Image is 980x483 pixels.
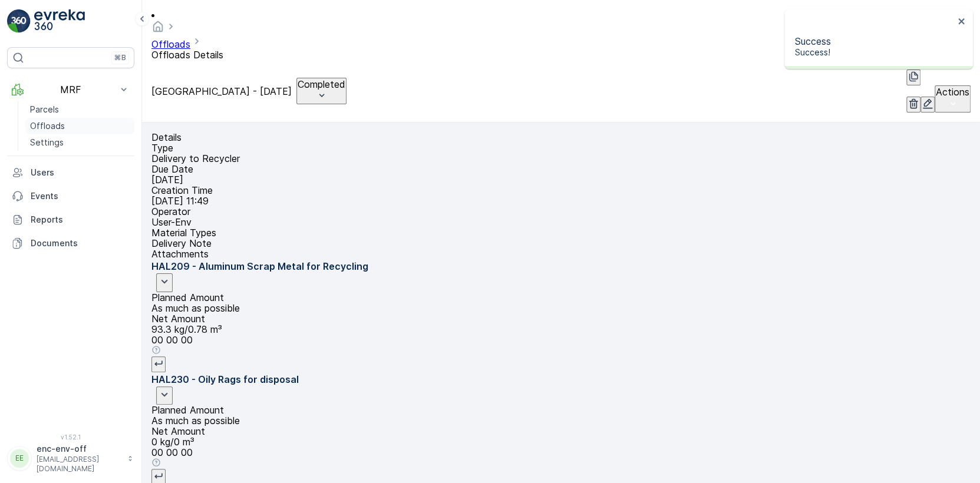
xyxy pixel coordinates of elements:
[30,120,65,132] p: Offloads
[151,415,971,426] p: As much as possible
[151,206,971,217] p: Operator
[7,9,31,33] img: logo
[7,184,134,208] a: Events
[151,292,971,303] p: Planned Amount
[31,214,130,226] p: Reports
[151,227,971,238] p: Material Types
[7,161,134,184] a: Users
[151,185,971,196] p: Creation Time
[37,443,121,455] p: enc-env-off
[151,335,971,345] p: 00 00 00
[296,78,347,105] button: Completed
[151,86,292,97] p: [GEOGRAPHIC_DATA] - [DATE]
[151,458,161,469] div: Help Tooltip Icon
[151,153,971,164] p: Delivery to Recycler
[151,259,971,273] p: HAL209 - Aluminum Scrap Metal for Recycling
[151,49,223,61] span: Offloads Details
[25,134,134,151] a: Settings
[151,426,971,436] p: Net Amount
[151,164,971,174] p: Due Date
[151,143,971,153] p: Type
[795,47,954,58] p: Success!
[151,303,971,313] p: As much as possible
[25,118,134,134] a: Offloads
[25,101,134,118] a: Parcels
[151,217,971,227] p: User-Env
[7,208,134,231] a: Reports
[151,132,971,143] p: Details
[151,372,971,386] p: HAL230 - Oily Rags for disposal
[151,196,971,206] p: [DATE] 11:49
[935,85,971,113] button: Actions
[10,449,29,468] div: EE
[958,16,966,28] button: close
[114,53,126,62] p: ⌘B
[151,447,971,458] p: 00 00 00
[30,137,64,148] p: Settings
[31,237,130,249] p: Documents
[151,38,190,50] a: Offloads
[7,231,134,255] a: Documents
[151,436,971,447] p: 0 kg / 0 m³
[298,79,345,90] p: Completed
[37,455,121,474] p: [EMAIL_ADDRESS][DOMAIN_NAME]
[795,36,954,47] p: Success
[7,434,134,441] span: v 1.52.1
[151,24,164,35] a: Homepage
[31,84,111,95] p: MRF
[151,324,971,335] p: 93.3 kg / 0.78 m³
[7,443,134,474] button: EEenc-env-off[EMAIL_ADDRESS][DOMAIN_NAME]
[151,249,971,259] p: Attachments
[151,345,161,356] div: Help Tooltip Icon
[34,9,85,33] img: logo_light-DOdMpM7g.png
[31,167,130,178] p: Users
[151,405,971,415] p: Planned Amount
[151,313,971,324] p: Net Amount
[151,238,971,249] p: Delivery Note
[7,78,134,101] button: MRF
[151,174,971,185] p: [DATE]
[30,104,59,115] p: Parcels
[31,190,130,202] p: Events
[936,87,969,97] p: Actions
